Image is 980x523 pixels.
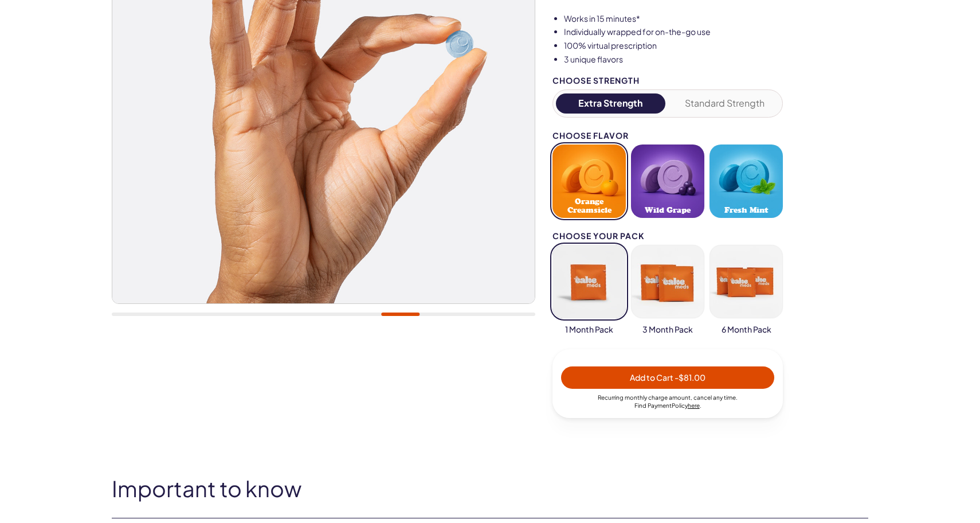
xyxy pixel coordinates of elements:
[564,26,868,38] li: Individually wrapped for on-the-go use
[564,13,868,25] li: Works in 15 minutes*
[565,324,613,335] span: 1 Month Pack
[561,393,774,409] div: Recurring monthly charge amount , cancel any time. Policy .
[724,206,768,214] span: Fresh Mint
[552,232,783,240] div: Choose your pack
[556,197,622,214] span: Orange Creamsicle
[556,93,665,114] button: Extra Strength
[675,372,705,383] span: - $81.00
[630,372,705,383] span: Add to Cart
[552,76,783,85] div: Choose Strength
[552,131,783,140] div: Choose Flavor
[564,54,868,65] li: 3 unique flavors
[671,93,780,114] button: Standard Strength
[564,40,868,52] li: 100% virtual prescription
[112,477,868,501] h2: Important to know
[688,402,700,409] a: here
[722,324,771,335] span: 6 Month Pack
[561,366,774,389] button: Add to Cart -$81.00
[634,402,672,409] span: Find Payment
[642,324,693,335] span: 3 Month Pack
[645,206,691,214] span: Wild Grape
